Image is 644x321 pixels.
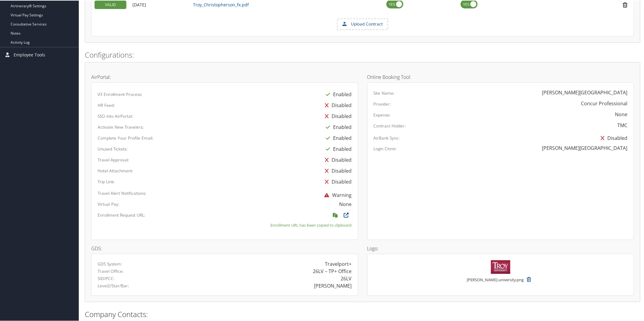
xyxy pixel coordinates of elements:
[322,176,352,187] div: Disabled
[542,144,628,151] div: [PERSON_NAME][GEOGRAPHIC_DATA]
[338,19,388,29] label: Upload Contract
[323,132,352,143] div: Enabled
[339,200,352,207] div: None
[323,121,352,132] div: Enabled
[85,309,640,319] h2: Company Contacts:
[98,201,119,207] label: Virtual Pay:
[98,167,133,173] label: Hotel Attachment:
[98,145,128,151] label: Unused Tickets:
[615,110,628,117] div: None
[374,134,400,140] label: AirBank Sync:
[374,100,391,106] label: Provider:
[618,121,628,128] div: TMC
[367,74,634,79] h4: Online Booking Tool:
[98,268,124,274] label: Travel Office:
[14,47,45,62] span: Employee Tools
[374,111,391,117] label: Expense:
[314,282,352,289] div: [PERSON_NAME]
[341,274,352,282] div: 26LV
[620,1,631,8] i: Remove Contract
[313,267,352,274] div: 26LV – TP+ Office
[193,1,249,7] a: Troy_Christopherson_fx.pdf
[98,178,115,184] label: Trip Link:
[325,260,352,267] div: Travelport+
[98,260,122,266] label: GDS System:
[374,122,406,128] label: Contract Holder:
[98,91,142,97] label: V3 Enrollment Process:
[322,99,352,110] div: Disabled
[367,245,634,250] h4: Logo:
[91,245,358,250] h4: GDS:
[323,88,352,99] div: Enabled
[374,90,395,96] label: Site Name:
[581,99,628,106] div: Concur Professional
[374,145,397,151] label: Login Clone:
[98,282,129,288] label: Level2/Star/Bar:
[491,260,510,273] img: troy-university.png
[98,156,129,162] label: Travel Approval:
[542,88,628,96] div: [PERSON_NAME][GEOGRAPHIC_DATA]
[322,165,352,176] div: Disabled
[322,191,352,198] span: Warning
[598,132,628,143] div: Disabled
[98,275,115,281] label: SID/PCC:
[132,2,187,7] div: Add/Edit Date
[271,222,352,228] small: Enrollment URL has been copied to clipboard
[98,134,153,140] label: Complete Your Profile Email:
[322,110,352,121] div: Disabled
[91,74,358,79] h4: AirPortal:
[85,49,640,59] h2: Configurations:
[98,211,145,218] label: Enrollment Request URL:
[323,143,352,154] div: Enabled
[98,113,133,119] label: SSO into AirPortal:
[467,276,524,288] small: [PERSON_NAME]-university.png
[98,123,144,130] label: Activate New Travelers:
[132,1,146,7] span: [DATE]
[98,102,115,108] label: HR Feed:
[98,190,146,196] label: Travel Alert Notifications:
[322,154,352,165] div: Disabled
